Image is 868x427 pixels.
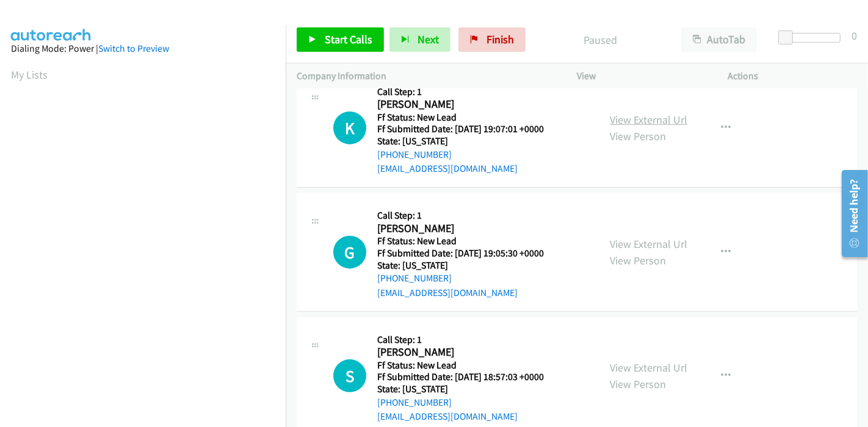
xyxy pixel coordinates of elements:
[377,163,518,174] a: [EMAIL_ADDRESS][DOMAIN_NAME]
[377,334,559,346] h5: Call Step: 1
[333,236,366,269] div: The call is yet to be attempted
[486,32,514,46] span: Finish
[377,371,559,383] h5: Ff Submitted Date: [DATE] 18:57:03 +0000
[333,359,366,392] h1: S
[728,69,858,83] p: Actions
[377,149,452,160] a: [PHONE_NUMBER]
[333,236,366,269] h1: G
[610,361,687,375] a: View External Url
[577,69,706,83] p: View
[377,287,518,298] a: [EMAIL_ADDRESS][DOMAIN_NAME]
[377,411,518,422] a: [EMAIL_ADDRESS][DOMAIN_NAME]
[377,111,559,124] h5: Ff Status: New Lead
[377,210,559,222] h5: Call Step: 1
[377,272,452,284] a: [PHONE_NUMBER]
[610,113,687,127] a: View External Url
[389,27,450,52] button: Next
[377,383,559,395] h5: State: [US_STATE]
[11,41,275,56] div: Dialing Mode: Power |
[333,111,366,144] h1: K
[333,111,366,144] div: The call is yet to be attempted
[377,235,559,247] h5: Ff Status: New Lead
[610,377,666,391] a: View Person
[610,237,687,251] a: View External Url
[377,397,452,408] a: [PHONE_NUMBER]
[833,165,868,262] iframe: Resource Center
[377,97,559,111] h2: [PERSON_NAME]
[325,32,372,46] span: Start Calls
[610,129,666,143] a: View Person
[377,259,559,272] h5: State: [US_STATE]
[852,27,857,44] div: 0
[377,247,559,259] h5: Ff Submitted Date: [DATE] 19:05:30 +0000
[610,253,666,267] a: View Person
[418,32,439,46] span: Next
[377,135,559,147] h5: State: [US_STATE]
[98,43,169,54] a: Switch to Preview
[784,33,841,43] div: Delay between calls (in seconds)
[377,123,559,135] h5: Ff Submitted Date: [DATE] 19:07:01 +0000
[297,27,384,52] a: Start Calls
[377,222,559,236] h2: [PERSON_NAME]
[542,32,659,48] p: Paused
[681,27,757,52] button: AutoTab
[11,68,48,82] a: My Lists
[458,27,526,52] a: Finish
[377,345,559,359] h2: [PERSON_NAME]
[377,359,559,372] h5: Ff Status: New Lead
[333,359,366,392] div: The call is yet to be attempted
[297,69,555,83] p: Company Information
[377,86,559,98] h5: Call Step: 1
